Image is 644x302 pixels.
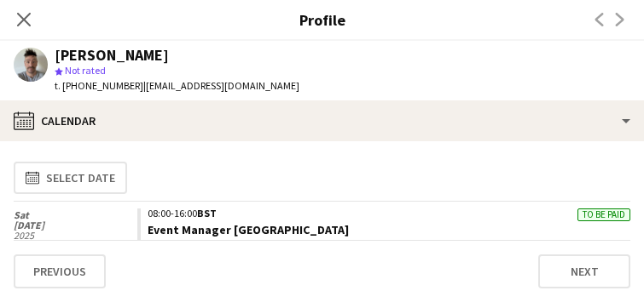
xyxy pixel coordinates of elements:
button: Select date [14,162,127,194]
button: Next [538,254,630,288]
div: To be paid [577,208,630,221]
div: Events (Event Manager) [148,238,630,254]
span: 2025 [14,231,137,241]
button: Previous [14,254,106,288]
div: 08:00-16:00 [148,208,630,219]
a: Event Manager [GEOGRAPHIC_DATA] [148,222,349,237]
div: [PERSON_NAME] [55,48,169,63]
span: | [EMAIL_ADDRESS][DOMAIN_NAME] [143,79,299,92]
span: [DATE] [14,220,137,231]
span: BST [197,207,217,219]
span: Not rated [65,64,106,77]
span: Sat [14,210,137,220]
span: t. [PHONE_NUMBER] [55,79,143,92]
